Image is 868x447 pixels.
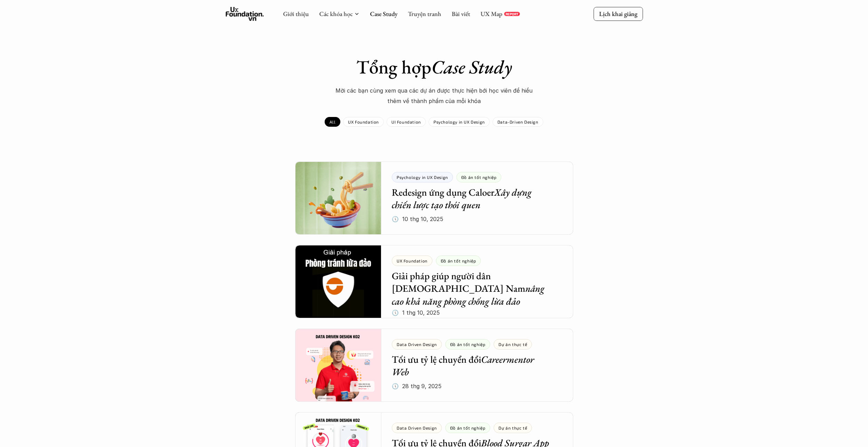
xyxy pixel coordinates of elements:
[504,12,520,16] a: REPORT
[505,12,518,16] p: REPORT
[295,329,573,402] a: Tối ưu tỷ lệ chuyển đổiCareermentor Web🕔 28 thg 9, 2025
[313,56,556,78] h1: Tổng hợp
[431,55,512,79] em: Case Study
[593,7,643,21] a: Lịch khai giảng
[433,119,485,124] p: Psychology in UX Design
[295,245,573,318] a: Giải pháp giúp người dân [DEMOGRAPHIC_DATA] Namnâng cao khả năng phòng chống lừa đảo🕔 1 thg 10, 2025
[283,10,309,18] a: Giới thiệu
[497,119,538,124] p: Data-Driven Design
[599,10,637,18] p: Lịch khai giảng
[408,10,441,18] a: Truyện tranh
[391,119,421,124] p: UI Foundation
[348,119,379,124] p: UX Foundation
[330,119,335,124] p: All
[319,10,352,18] a: Các khóa học
[370,10,397,18] a: Case Study
[295,162,573,235] a: Redesign ứng dụng CaloerXây dựng chiến lược tạo thói quen🕔 10 thg 10, 2025
[452,10,470,18] a: Bài viết
[330,85,538,107] p: Mời các bạn cùng xem qua các dự án được thực hiện bới học viên để hiểu thêm về thành phẩm của mỗi...
[480,10,502,18] a: UX Map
